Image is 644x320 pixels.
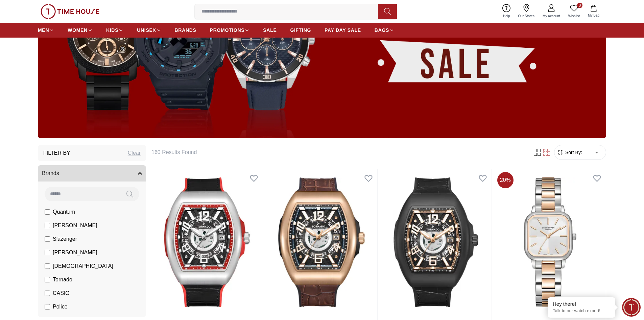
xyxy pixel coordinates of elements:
[151,169,263,315] img: TORNADO XENITH Men's Analog Black Dial Watch - T25301-SLBBR
[540,14,563,19] span: My Account
[45,236,50,242] input: Slazenger
[577,3,582,8] span: 0
[557,149,582,156] button: Sort By:
[290,27,311,34] span: GIFTING
[514,3,539,20] a: Our Stores
[566,14,582,19] span: Wishlist
[42,169,59,177] span: Brands
[564,3,584,20] a: 0Wishlist
[375,27,389,34] span: BAGS
[53,289,70,297] span: CASIO
[497,172,514,188] span: 20 %
[53,221,97,230] span: [PERSON_NAME]
[106,24,123,36] a: KIDS
[45,277,50,282] input: Tornado
[622,298,641,317] div: Chat Widget
[290,24,311,36] a: GIFTING
[325,24,361,36] a: PAY DAY SALE
[53,303,68,311] span: Police
[45,250,50,255] input: [PERSON_NAME]
[263,27,277,34] span: SALE
[128,149,141,157] div: Clear
[266,169,377,315] img: TORNADO XENITH Men's Analog Black Dial Watch - T25301-RLDB
[53,276,72,284] span: Tornado
[45,263,50,269] input: [DEMOGRAPHIC_DATA]
[380,169,492,315] img: TORNADO XENITH Men's Analog Black Dial Watch - T25301-BLBB
[68,27,88,34] span: WOMEN
[263,24,277,36] a: SALE
[516,14,537,19] span: Our Stores
[53,208,75,216] span: Quantum
[38,165,146,182] button: Brands
[53,249,97,257] span: [PERSON_NAME]
[53,262,113,270] span: [DEMOGRAPHIC_DATA]
[584,3,603,19] button: My Bag
[45,223,50,228] input: [PERSON_NAME]
[45,209,50,215] input: Quantum
[38,27,49,34] span: MEN
[325,27,361,34] span: PAY DAY SALE
[553,308,610,314] p: Talk to our watch expert!
[38,24,54,36] a: MEN
[499,3,514,20] a: Help
[175,27,196,34] span: BRANDS
[45,304,50,310] input: Police
[210,24,250,36] a: PROMOTIONS
[68,24,93,36] a: WOMEN
[43,149,70,157] h3: Filter By
[45,291,50,296] input: CASIO
[53,235,77,243] span: Slazenger
[500,14,513,19] span: Help
[41,4,99,19] img: ...
[137,27,156,34] span: UNISEX
[564,149,582,156] span: Sort By:
[151,148,524,156] h6: 160 Results Found
[585,13,602,18] span: My Bag
[495,169,606,315] img: Lee Cooper Women's Analog Silver Dial Watch - LC08134.530
[106,27,118,34] span: KIDS
[210,27,245,34] span: PROMOTIONS
[137,24,161,36] a: UNISEX
[375,24,394,36] a: BAGS
[175,24,196,36] a: BRANDS
[553,301,610,307] div: Hey there!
